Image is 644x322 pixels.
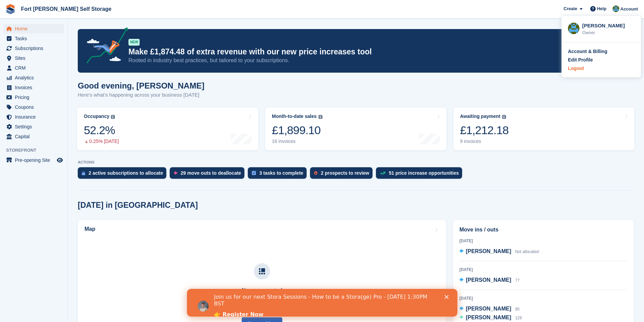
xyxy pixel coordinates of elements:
[56,156,64,164] a: Preview store
[15,122,55,131] span: Settings
[515,307,520,312] span: 95
[15,155,55,165] span: Pre-opening Site
[460,139,509,144] div: 9 invoices
[170,167,248,182] a: 29 move outs to deallocate
[258,6,264,10] div: Close
[515,278,520,283] span: 77
[6,147,67,154] span: Storefront
[81,27,128,66] img: price-adjustments-announcement-icon-8257ccfd72463d97f412b2fc003d46551f7dbcb40ab6d574587a9cd5c0d94...
[466,315,511,320] span: [PERSON_NAME]
[128,39,140,46] div: NEW
[15,44,55,53] span: Subscriptions
[460,114,501,119] div: Awaiting payment
[259,268,265,274] img: map-icn-33ee37083ee616e46c38cad1a60f524a97daa1e2b2c8c0bc3eb3415660979fc1.svg
[3,132,64,141] a: menu
[568,48,607,55] div: Account & Billing
[85,226,95,232] h2: Map
[3,102,64,112] a: menu
[3,53,64,63] a: menu
[459,247,539,256] a: [PERSON_NAME] Not allocated
[3,73,64,82] a: menu
[459,276,520,285] a: [PERSON_NAME] 77
[181,170,241,176] div: 29 move outs to deallocate
[3,112,64,122] a: menu
[459,226,627,234] h2: Move ins / outs
[174,171,177,175] img: move_outs_to_deallocate_icon-f764333ba52eb49d3ac5e1228854f67142a1ed5810a6f6cc68b1a99e826820c5.svg
[459,295,627,301] div: [DATE]
[460,123,509,137] div: £1,212.18
[15,102,55,112] span: Coupons
[568,56,635,64] a: Edit Profile
[453,107,635,150] a: Awaiting payment £1,212.18 9 invoices
[248,167,310,182] a: 3 tasks to complete
[321,170,369,176] div: 2 prospects to review
[5,4,16,14] img: stora-icon-8386f47178a22dfd0bd8f6a31ec36ba5ce8667c1dd55bd0f319d3a0aa187defe.svg
[89,170,163,176] div: 2 active subscriptions to allocate
[77,107,258,150] a: Occupancy 52.2% 0.25% [DATE]
[78,91,205,99] p: Here's what's happening across your business [DATE]
[582,22,635,28] div: [PERSON_NAME]
[82,171,85,175] img: active_subscription_to_allocate_icon-d502201f5373d7db506a760aba3b589e785aa758c864c3986d89f69b8ff3...
[3,34,64,43] a: menu
[187,289,457,317] iframe: Intercom live chat banner
[564,5,577,12] span: Create
[3,122,64,131] a: menu
[84,114,109,119] div: Occupancy
[259,170,303,176] div: 3 tasks to complete
[310,167,376,182] a: 2 prospects to review
[265,107,446,150] a: Month-to-date sales £1,899.10 16 invoices
[272,139,322,144] div: 16 invoices
[459,238,627,244] div: [DATE]
[376,167,466,182] a: 51 price increase opportunities
[15,53,55,63] span: Sites
[466,277,511,283] span: [PERSON_NAME]
[389,170,459,176] div: 51 price increase opportunities
[78,81,205,90] h1: Good evening, [PERSON_NAME]
[15,34,55,43] span: Tasks
[318,115,323,119] img: icon-info-grey-7440780725fd019a000dd9b08b2336e03edf1995a4989e88bcd33f0948082b44.svg
[620,6,638,13] span: Account
[111,115,115,119] img: icon-info-grey-7440780725fd019a000dd9b08b2336e03edf1995a4989e88bcd33f0948082b44.svg
[568,56,593,64] div: Edit Profile
[15,24,55,33] span: Home
[314,171,317,175] img: prospect-51fa495bee0391a8d652442698ab0144808aea92771e9ea1ae160a38d050c398.svg
[84,139,119,144] div: 0.25% [DATE]
[582,29,635,36] div: Owner
[613,5,619,12] img: Alex
[3,44,64,53] a: menu
[502,115,506,119] img: icon-info-grey-7440780725fd019a000dd9b08b2336e03edf1995a4989e88bcd33f0948082b44.svg
[272,123,322,137] div: £1,899.10
[272,114,316,119] div: Month-to-date sales
[380,172,385,175] img: price_increase_opportunities-93ffe204e8149a01c8c9dc8f82e8f89637d9d84a8eef4429ea346261dce0b2c0.svg
[568,23,579,34] img: Alex
[15,112,55,122] span: Insurance
[466,306,511,312] span: [PERSON_NAME]
[3,93,64,102] a: menu
[128,47,575,57] p: Make £1,874.48 of extra revenue with our new price increases tool
[515,316,522,320] span: 128
[597,5,606,12] span: Help
[15,63,55,73] span: CRM
[15,83,55,92] span: Invoices
[78,201,198,210] h2: [DATE] in [GEOGRAPHIC_DATA]
[459,267,627,273] div: [DATE]
[27,22,76,30] a: 👉 Register Now
[18,3,114,15] a: Fort [PERSON_NAME] Self Storage
[15,132,55,141] span: Capital
[515,249,539,254] span: Not allocated
[466,248,511,254] span: [PERSON_NAME]
[568,48,635,55] a: Account & Billing
[84,123,119,137] div: 52.2%
[568,65,584,72] div: Logout
[3,63,64,73] a: menu
[568,65,635,72] a: Logout
[128,57,575,64] p: Rooted in industry best practices, but tailored to your subscriptions.
[15,73,55,82] span: Analytics
[15,93,55,102] span: Pricing
[3,24,64,33] a: menu
[3,83,64,92] a: menu
[3,155,64,165] a: menu
[252,171,256,175] img: task-75834270c22a3079a89374b754ae025e5fb1db73e45f91037f5363f120a921f8.svg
